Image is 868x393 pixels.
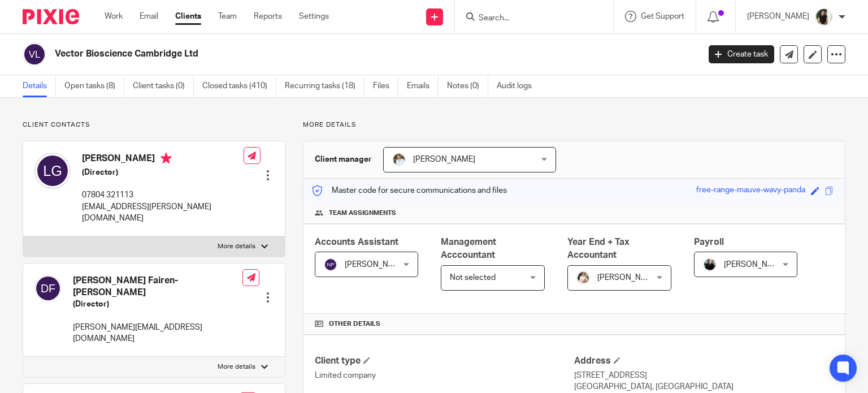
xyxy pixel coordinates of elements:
[299,11,329,22] a: Settings
[345,261,407,269] span: [PERSON_NAME]
[815,8,833,26] img: Janice%20Tang.jpeg
[450,274,496,282] span: Not selected
[160,153,172,164] i: Primary
[703,258,717,271] img: nicky-partington.jpg
[202,75,276,97] a: Closed tasks (410)
[218,11,237,22] a: Team
[218,242,255,251] p: More details
[441,237,496,260] span: Management Acccountant
[23,42,46,66] img: svg%3E
[82,153,244,167] h4: [PERSON_NAME]
[285,75,364,97] a: Recurring tasks (18)
[175,11,201,22] a: Clients
[497,75,540,97] a: Audit logs
[105,11,123,22] a: Work
[315,370,574,381] p: Limited company
[392,153,406,166] img: sarah-royle.jpg
[407,75,439,97] a: Emails
[574,355,834,367] h4: Address
[34,153,71,189] img: svg%3E
[82,201,244,224] p: [EMAIL_ADDRESS][PERSON_NAME][DOMAIN_NAME]
[709,45,774,63] a: Create task
[34,275,62,302] img: svg%3E
[303,120,845,129] p: More details
[478,14,579,24] input: Search
[324,258,337,271] img: svg%3E
[315,154,372,165] h3: Client manager
[724,261,786,269] span: [PERSON_NAME]
[254,11,282,22] a: Reports
[447,75,488,97] a: Notes (0)
[315,237,398,247] span: Accounts Assistant
[73,322,242,345] p: [PERSON_NAME][EMAIL_ADDRESS][DOMAIN_NAME]
[567,237,630,260] span: Year End + Tax Accountant
[73,275,242,299] h4: [PERSON_NAME] Fairen-[PERSON_NAME]
[55,48,565,60] h2: Vector Bioscience Cambridge Ltd
[694,237,724,247] span: Payroll
[576,271,590,284] img: Kayleigh%20Henson.jpeg
[597,274,659,282] span: [PERSON_NAME]
[82,167,244,178] h5: (Director)
[73,299,242,310] h5: (Director)
[641,12,684,20] span: Get Support
[312,185,507,196] p: Master code for secure communications and files
[218,362,255,372] p: More details
[315,355,574,367] h4: Client type
[574,381,834,392] p: [GEOGRAPHIC_DATA], [GEOGRAPHIC_DATA]
[23,9,79,24] img: Pixie
[747,11,809,22] p: [PERSON_NAME]
[23,75,56,97] a: Details
[329,209,396,218] span: Team assignments
[140,11,158,22] a: Email
[413,156,475,163] span: [PERSON_NAME]
[329,319,380,329] span: Other details
[64,75,124,97] a: Open tasks (8)
[133,75,194,97] a: Client tasks (0)
[82,189,244,201] p: 07804 321113
[373,75,398,97] a: Files
[574,370,834,381] p: [STREET_ADDRESS]
[696,184,805,197] div: free-range-mauve-wavy-panda
[23,120,285,129] p: Client contacts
